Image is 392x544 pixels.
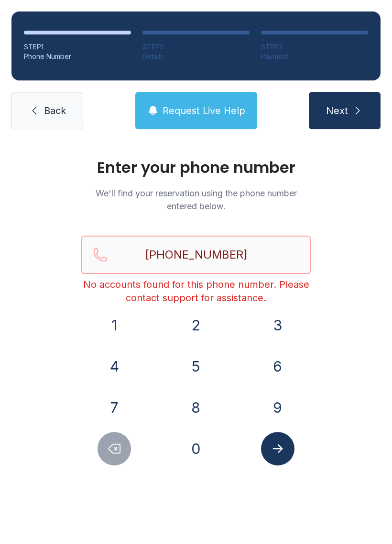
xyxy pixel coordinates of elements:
button: Delete number [98,432,131,465]
button: 5 [179,350,213,383]
button: 8 [179,391,213,424]
div: Payment [261,52,368,61]
button: 0 [179,432,213,465]
input: Reservation phone number [81,236,311,274]
button: 3 [261,308,294,342]
div: No accounts found for this phone number. Please contact support for assistance. [81,278,311,305]
button: Submit lookup form [261,432,294,465]
p: We'll find your reservation using the phone number entered below. [81,187,311,213]
button: 4 [98,350,131,383]
div: STEP 1 [24,42,131,52]
button: 9 [261,391,294,424]
div: Phone Number [24,52,131,61]
span: Next [326,104,348,117]
h1: Enter your phone number [81,160,311,175]
div: STEP 2 [142,42,250,52]
span: Request Live Help [163,104,245,117]
button: 6 [261,350,294,383]
div: STEP 3 [261,42,368,52]
button: 1 [98,308,131,342]
button: 7 [98,391,131,424]
span: Back [44,104,66,117]
div: Details [142,52,250,61]
button: 2 [179,308,213,342]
